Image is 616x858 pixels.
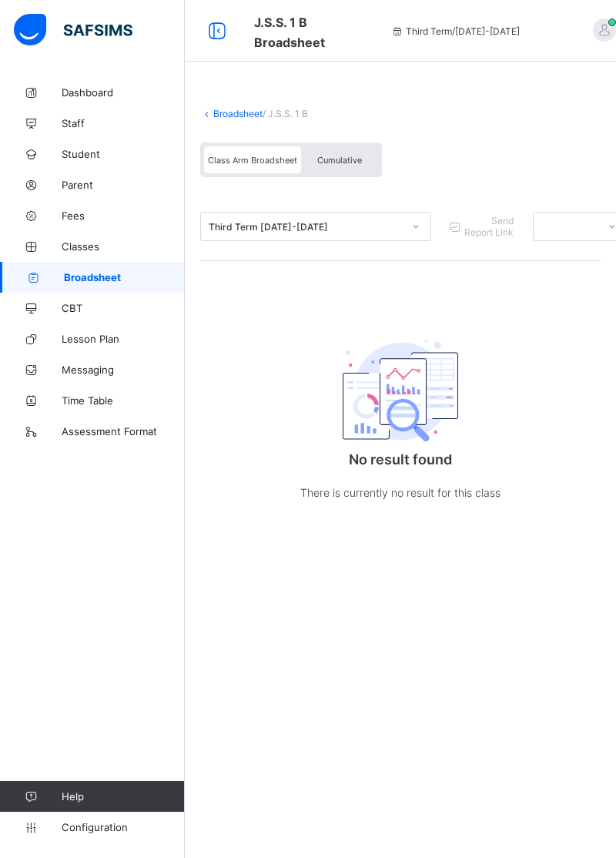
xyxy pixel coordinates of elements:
[208,155,297,166] span: Class Arm Broadsheet
[263,108,308,119] span: / J.S.S. 1 B
[62,790,184,803] span: Help
[62,333,185,345] span: Lesson Plan
[62,394,185,407] span: Time Table
[64,271,185,283] span: Broadsheet
[62,240,185,253] span: Classes
[62,821,184,833] span: Configuration
[246,297,554,533] div: No result found
[14,14,132,46] img: safsims
[390,25,520,37] span: session/term information
[62,86,185,99] span: Dashboard
[209,221,403,233] div: Third Term [DATE]-[DATE]
[62,117,185,129] span: Staff
[62,302,185,314] span: CBT
[62,179,185,191] span: Parent
[62,148,185,160] span: Student
[343,340,458,441] img: classEmptyState.7d4ec5dc6d57f4e1adfd249b62c1c528.svg
[62,425,185,437] span: Assessment Format
[62,209,185,222] span: Fees
[464,215,514,238] span: Send Report Link
[246,483,554,502] p: There is currently no result for this class
[62,364,185,376] span: Messaging
[254,15,325,50] span: Class Arm Broadsheet
[213,108,263,119] a: Broadsheet
[317,155,362,166] span: Cumulative
[246,451,554,468] p: No result found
